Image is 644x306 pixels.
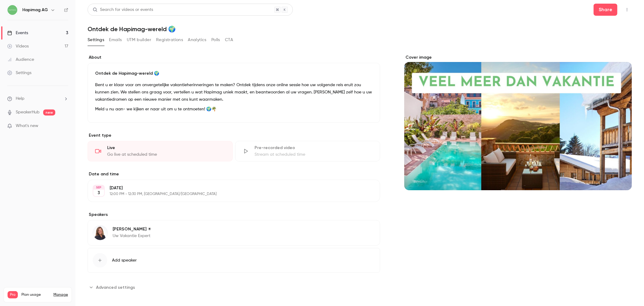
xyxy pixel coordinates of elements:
a: SpeakerHub [16,109,40,116]
div: LiveGo live at scheduled time [88,141,233,161]
button: Advanced settings [88,282,139,292]
p: 3 [98,190,100,196]
img: Karen ☀ [93,226,107,240]
section: Advanced settings [88,282,380,292]
div: Go live at scheduled time [107,151,225,158]
label: About [88,54,380,60]
p: Event type [88,132,380,138]
div: Videos [7,43,29,49]
label: Date and time [88,171,380,177]
button: Polls [211,35,220,45]
span: Help [16,96,24,102]
div: Search for videos or events [93,7,153,13]
img: Hapimag AG [8,5,17,15]
button: UTM builder [127,35,151,45]
div: SEP [93,185,104,190]
p: Bent u er klaar voor om onvergetelijke vakantieherinneringen te maken? Ontdek tijdens onze online... [95,81,373,103]
span: Pro [8,291,18,298]
button: Settings [88,35,104,45]
div: Stream at scheduled time [255,151,373,158]
p: [DATE] [110,185,348,191]
div: Karen ☀[PERSON_NAME] ☀Uw Vakantie Expert [88,220,380,246]
button: Share [594,4,617,16]
a: Manage [53,292,68,297]
h6: Hapimag AG [22,7,48,13]
div: Audience [7,57,34,63]
div: Events [7,30,28,36]
button: Registrations [156,35,183,45]
p: Ontdek de Hapimag-wereld 🌍 [95,70,373,76]
label: Speakers [88,212,380,218]
h1: Ontdek de Hapimag-wereld 🌍 [88,25,632,33]
button: Analytics [188,35,207,45]
p: Meld u nu aan- we kijken er naar uit om u te ontmoeten! 🌍🌴 [95,106,373,113]
div: Live [107,145,225,151]
li: help-dropdown-opener [7,96,68,102]
span: Plan usage [21,292,50,297]
button: Emails [109,35,122,45]
div: Pre-recorded videoStream at scheduled time [235,141,380,161]
div: Settings [7,70,31,76]
section: Cover image [404,54,632,190]
span: new [43,109,55,116]
div: Pre-recorded video [255,145,373,151]
p: [PERSON_NAME] ☀ [113,226,152,232]
button: CTA [225,35,233,45]
p: Uw Vakantie Expert [113,233,152,239]
span: What's new [16,123,38,129]
p: 12:00 PM - 12:30 PM, [GEOGRAPHIC_DATA]/[GEOGRAPHIC_DATA] [110,192,348,197]
span: Advanced settings [96,284,135,291]
button: Add speaker [88,248,380,273]
label: Cover image [404,54,632,60]
span: Add speaker [112,257,137,263]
